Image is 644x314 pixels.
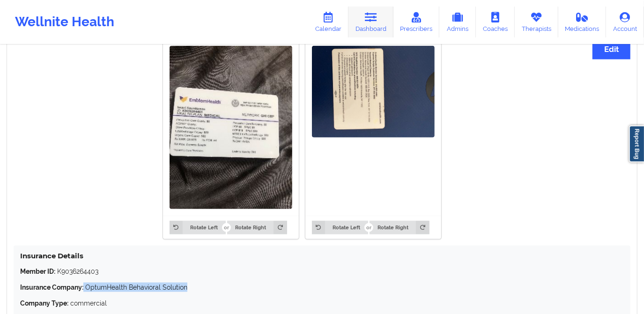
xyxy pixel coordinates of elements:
[170,221,226,234] button: Rotate Left
[312,46,435,138] img: Imani Saunderson
[20,299,624,308] p: commercial
[227,221,287,234] button: Rotate Right
[476,7,515,37] a: Coaches
[592,39,630,59] button: Edit
[439,7,476,37] a: Admins
[393,7,440,37] a: Prescribers
[308,7,348,37] a: Calendar
[515,7,558,37] a: Therapists
[558,7,607,37] a: Medications
[20,268,55,275] strong: Member ID:
[348,7,393,37] a: Dashboard
[170,46,292,209] img: Imani Saunderson
[370,221,429,234] button: Rotate Right
[606,7,644,37] a: Account
[629,125,644,162] a: Report Bug
[20,251,624,260] h4: Insurance Details
[20,283,624,292] p: OptumHealth Behavioral Solution
[20,267,624,276] p: K9036264403
[20,299,68,307] strong: Company Type:
[20,284,83,291] strong: Insurance Company:
[312,221,368,234] button: Rotate Left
